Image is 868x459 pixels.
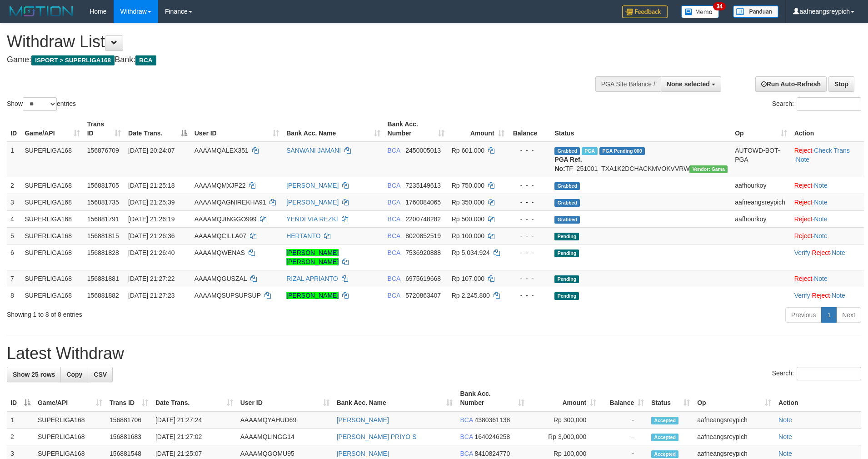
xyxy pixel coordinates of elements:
span: BCA [135,55,156,65]
a: Copy [60,367,88,382]
td: Rp 300,000 [528,411,600,429]
span: Rp 500.000 [452,215,484,223]
a: Note [778,433,792,440]
td: [DATE] 21:27:24 [152,411,237,429]
a: [PERSON_NAME] [286,292,339,299]
span: Copy 4380361138 to clipboard [474,416,510,424]
img: Button%20Memo.svg [681,5,719,18]
div: PGA Site Balance / [595,76,661,92]
td: [DATE] 21:27:02 [152,429,237,445]
span: ISPORT > SUPERLIGA168 [31,55,115,65]
td: SUPERLIGA168 [21,177,83,194]
th: Game/API: activate to sort column ascending [21,116,83,142]
label: Search: [772,367,861,380]
td: aafhourkoy [731,210,790,227]
th: Status: activate to sort column ascending [648,385,693,411]
span: Grabbed [554,182,580,190]
td: · [791,210,864,227]
span: AAAAMQALEX351 [195,147,249,154]
a: HERTANTO [286,232,320,239]
a: Note [832,249,845,256]
span: BCA [388,232,400,239]
span: 156881705 [87,182,119,189]
th: Amount: activate to sort column ascending [528,385,600,411]
span: Copy 1640246258 to clipboard [474,433,510,440]
span: Rp 750.000 [452,182,484,189]
td: SUPERLIGA168 [21,194,83,210]
span: [DATE] 21:27:22 [128,275,175,282]
span: Rp 350.000 [452,199,484,206]
span: [DATE] 20:24:07 [128,147,175,154]
td: 6 [7,244,21,270]
td: 4 [7,210,21,227]
span: BCA [460,416,473,424]
span: BCA [460,450,473,457]
a: Show 25 rows [7,367,61,382]
span: Rp 100.000 [452,232,484,239]
td: SUPERLIGA168 [21,244,83,270]
a: Verify [794,292,810,299]
td: aafneangsreypich [693,411,775,429]
a: Reject [812,292,830,299]
td: SUPERLIGA168 [34,411,106,429]
td: · [791,177,864,194]
span: [DATE] 21:26:40 [128,249,175,256]
span: BCA [388,275,400,282]
td: 1 [7,142,21,177]
th: Date Trans.: activate to sort column ascending [152,385,237,411]
td: 7 [7,270,21,287]
span: Copy 5720863407 to clipboard [405,292,441,299]
a: CSV [88,367,113,382]
span: BCA [460,433,473,440]
span: BCA [388,292,400,299]
td: SUPERLIGA168 [21,270,83,287]
a: Verify [794,249,810,256]
a: [PERSON_NAME] PRIYO S [337,433,417,440]
a: [PERSON_NAME] [PERSON_NAME] [286,249,339,265]
button: None selected [661,76,721,92]
td: 5 [7,227,21,244]
span: BCA [388,199,400,206]
th: Op: activate to sort column ascending [693,385,775,411]
label: Show entries [7,97,76,111]
span: 34 [713,2,725,10]
a: Reject [794,199,813,206]
td: · · [791,244,864,270]
span: 156881881 [87,275,119,282]
span: BCA [388,147,400,154]
span: Accepted [651,434,678,441]
span: AAAAMQCILLA07 [195,232,246,239]
img: MOTION_logo.png [7,5,76,18]
div: - - - [512,198,548,207]
a: Note [796,156,810,163]
td: · [791,227,864,244]
span: Copy 7536920888 to clipboard [405,249,441,256]
a: SANWANI JAMANI [286,147,341,154]
span: Copy 2200748282 to clipboard [405,215,441,223]
a: Reject [794,215,813,223]
span: [DATE] 21:26:36 [128,232,175,239]
img: Feedback.jpg [622,5,668,18]
th: Balance: activate to sort column ascending [600,385,648,411]
h4: Game: Bank: [7,55,569,65]
th: User ID: activate to sort column ascending [191,116,283,142]
span: Rp 5.034.924 [452,249,490,256]
span: Grabbed [554,147,580,155]
a: Reject [794,147,813,154]
span: BCA [388,215,400,223]
td: 1 [7,411,34,429]
span: 156881815 [87,232,119,239]
span: PGA Pending [599,147,645,155]
td: SUPERLIGA168 [34,429,106,445]
div: - - - [512,274,548,283]
td: - [600,411,648,429]
span: 156881791 [87,215,119,223]
span: [DATE] 21:25:18 [128,182,175,189]
td: AAAAMQLINGG14 [237,429,333,445]
span: AAAAMQJINGGO999 [195,215,257,223]
th: Game/API: activate to sort column ascending [34,385,106,411]
a: Note [778,416,792,424]
th: Bank Acc. Name: activate to sort column ascending [283,116,384,142]
th: Status [551,116,731,142]
span: 156881882 [87,292,119,299]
